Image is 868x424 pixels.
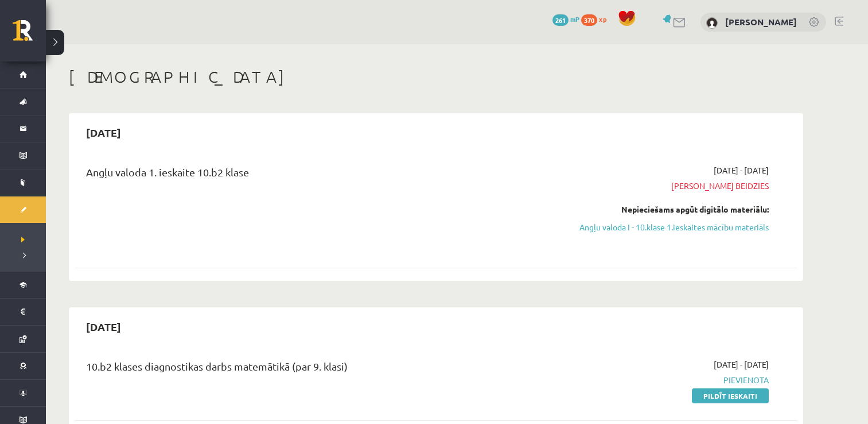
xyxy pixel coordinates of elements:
div: 10.b2 klases diagnostikas darbs matemātikā (par 9. klasi) [86,359,535,380]
span: Pievienota [552,374,769,386]
a: 261 mP [552,14,579,24]
h2: [DATE] [75,313,133,340]
a: Angļu valoda I - 10.klase 1.ieskaites mācību materiāls [552,221,769,233]
h1: [DEMOGRAPHIC_DATA] [69,67,803,87]
a: 370 xp [581,14,612,24]
span: [DATE] - [DATE] [714,359,769,371]
h2: [DATE] [75,119,133,146]
img: Toms Matlavs [706,17,718,29]
a: Rīgas 1. Tālmācības vidusskola [13,20,46,49]
div: Nepieciešams apgūt digitālo materiālu: [552,203,769,215]
span: xp [599,14,606,24]
span: mP [570,14,579,24]
a: [PERSON_NAME] [725,16,797,28]
a: Pildīt ieskaiti [692,388,769,403]
span: 261 [552,14,569,26]
span: [PERSON_NAME] beidzies [552,180,769,192]
span: 370 [581,14,597,26]
div: Angļu valoda 1. ieskaite 10.b2 klase [86,164,535,186]
span: [DATE] - [DATE] [714,164,769,176]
